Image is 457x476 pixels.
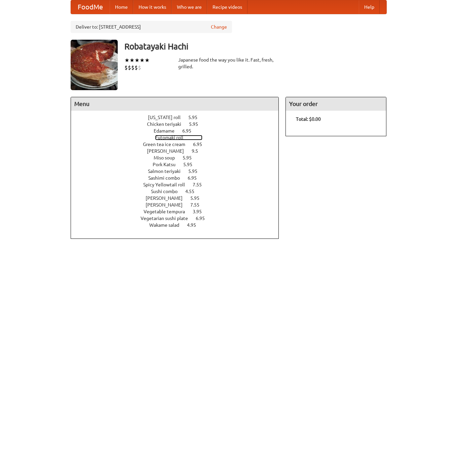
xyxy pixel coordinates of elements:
span: 5.95 [188,169,204,174]
span: 5.95 [183,155,198,160]
div: Japanese food the way you like it. Fast, fresh, grilled. [178,57,279,70]
a: [PERSON_NAME] 7.55 [146,202,212,208]
span: Wakame salad [149,222,186,228]
div: Deliver to: [STREET_ADDRESS] [71,21,232,33]
a: [PERSON_NAME] 5.95 [146,195,212,201]
a: Salmon teriyaki 5.95 [148,169,210,174]
b: Total: $0.00 [296,116,321,122]
h4: Your order [286,97,386,111]
span: Vegetarian sushi plate [141,216,195,221]
li: ★ [129,57,135,64]
span: 5.95 [183,162,199,167]
a: [US_STATE] roll 5.95 [148,115,210,120]
span: 5.95 [188,115,204,120]
span: Sashimi combo [148,175,187,181]
a: [PERSON_NAME] 9.5 [147,148,211,154]
span: 6.95 [196,216,212,221]
span: Salmon teriyaki [148,169,187,174]
span: 9.5 [192,148,205,154]
span: [PERSON_NAME] [146,195,189,201]
span: 4.55 [185,189,201,194]
h4: Menu [71,97,279,111]
span: 3.95 [193,209,208,214]
span: Chicken teriyaki [147,121,188,127]
span: 5.95 [189,121,205,127]
span: Miso soup [154,155,182,160]
a: Miso soup 5.95 [154,155,204,160]
a: Help [359,0,380,14]
h3: Robatayaki Hachi [124,40,387,53]
span: Edamame [154,128,181,134]
a: Spicy Yellowtail roll 7.55 [143,182,214,187]
span: 6.95 [188,175,203,181]
span: Green tea ice cream [143,142,192,147]
a: Vegetable tempura 3.95 [144,209,214,214]
span: Sushi combo [151,189,184,194]
a: FoodMe [71,0,110,14]
a: Chicken teriyaki 5.95 [147,121,211,127]
a: Home [110,0,133,14]
li: ★ [124,57,129,64]
span: [US_STATE] roll [148,115,187,120]
span: Futomaki roll [155,135,190,140]
li: $ [138,64,141,71]
li: $ [131,64,135,71]
a: Futomaki roll [155,135,202,140]
a: Vegetarian sushi plate 6.95 [141,216,217,221]
img: angular.jpg [71,40,118,90]
span: 4.95 [187,222,203,228]
a: Sashimi combo 6.95 [148,175,209,181]
span: [PERSON_NAME] [147,148,191,154]
span: [PERSON_NAME] [146,202,189,208]
li: $ [128,64,131,71]
span: Pork Katsu [153,162,182,167]
span: Vegetable tempura [144,209,192,214]
a: Sushi combo 4.55 [151,189,207,194]
a: Green tea ice cream 6.95 [143,142,215,147]
span: 7.55 [190,202,206,208]
span: 6.95 [182,128,198,134]
span: 7.55 [193,182,208,187]
a: Edamame 6.95 [154,128,204,134]
a: Change [211,24,227,30]
li: ★ [140,57,145,64]
a: Recipe videos [207,0,247,14]
li: ★ [145,57,150,64]
li: $ [135,64,138,71]
li: $ [124,64,128,71]
span: Spicy Yellowtail roll [143,182,192,187]
a: Wakame salad 4.95 [149,222,208,228]
li: ★ [135,57,140,64]
span: 5.95 [190,195,206,201]
a: How it works [133,0,172,14]
a: Pork Katsu 5.95 [153,162,205,167]
a: Who we are [172,0,207,14]
span: 6.95 [193,142,209,147]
